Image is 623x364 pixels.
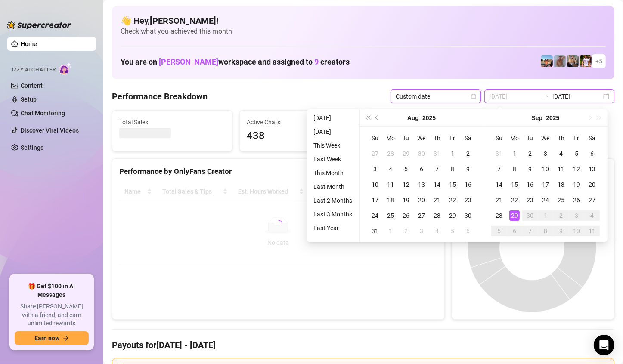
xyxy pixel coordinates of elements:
span: [PERSON_NAME] [159,57,218,66]
td: 2025-08-14 [429,177,445,192]
th: Fr [445,130,460,146]
div: 9 [463,164,473,174]
div: 9 [525,164,535,174]
div: 8 [540,226,551,236]
li: Last 2 Months [310,195,356,206]
td: 2025-09-10 [538,161,553,177]
div: 4 [385,164,396,174]
div: 25 [385,210,396,221]
td: 2025-10-06 [507,223,522,239]
div: 19 [401,195,411,205]
button: Choose a month [532,109,543,126]
a: Chat Monitoring [21,110,65,117]
div: 5 [494,226,504,236]
td: 2025-08-26 [398,208,414,223]
h1: You are on workspace and assigned to creators [121,57,350,67]
th: Th [429,130,445,146]
a: Settings [21,144,43,151]
span: + 5 [595,56,602,66]
td: 2025-09-20 [584,177,600,192]
div: 2 [556,210,566,221]
th: Fr [569,130,584,146]
a: Discover Viral Videos [21,127,79,134]
li: This Month [310,168,356,178]
div: 24 [540,195,551,205]
td: 2025-08-30 [460,208,476,223]
div: 1 [447,148,458,159]
td: 2025-09-01 [507,146,522,161]
div: 28 [385,148,396,159]
div: 4 [556,148,566,159]
div: 15 [509,179,520,190]
button: Previous month (PageUp) [372,109,382,126]
li: [DATE] [310,126,356,137]
td: 2025-09-06 [460,223,476,239]
span: Izzy AI Chatter [12,66,56,74]
td: 2025-10-04 [584,208,600,223]
td: 2025-08-09 [460,161,476,177]
div: 2 [463,148,473,159]
img: Zach [541,55,553,67]
div: 3 [370,164,380,174]
div: 28 [432,210,442,221]
div: 12 [401,179,411,190]
div: 21 [494,195,504,205]
div: 10 [370,179,380,190]
span: Earn now [34,335,59,342]
td: 2025-08-04 [383,161,398,177]
td: 2025-10-09 [553,223,569,239]
div: 6 [587,148,597,159]
img: AI Chatter [59,62,72,75]
div: 16 [525,179,535,190]
td: 2025-08-11 [383,177,398,192]
button: Choose a year [546,109,559,126]
div: 31 [494,148,504,159]
div: 26 [571,195,582,205]
td: 2025-09-24 [538,192,553,208]
td: 2025-09-25 [553,192,569,208]
td: 2025-08-19 [398,192,414,208]
td: 2025-09-18 [553,177,569,192]
div: 7 [432,164,442,174]
div: 24 [370,210,380,221]
td: 2025-09-14 [491,177,507,192]
li: Last Week [310,154,356,164]
th: Su [491,130,507,146]
td: 2025-07-29 [398,146,414,161]
td: 2025-09-30 [522,208,538,223]
div: 22 [447,195,458,205]
div: 29 [447,210,458,221]
span: Total Sales [119,117,225,127]
span: swap-right [542,93,549,100]
td: 2025-09-02 [398,223,414,239]
td: 2025-09-09 [522,161,538,177]
td: 2025-09-04 [429,223,445,239]
span: 🎁 Get $100 in AI Messages [15,282,89,299]
td: 2025-09-29 [507,208,522,223]
div: 27 [587,195,597,205]
div: 4 [587,210,597,221]
div: 6 [463,226,473,236]
a: Setup [21,96,37,103]
div: 1 [385,226,396,236]
div: 11 [556,164,566,174]
div: 20 [587,179,597,190]
img: Joey [554,55,566,67]
td: 2025-09-21 [491,192,507,208]
div: 18 [556,179,566,190]
td: 2025-10-01 [538,208,553,223]
button: Last year (Control + left) [363,109,372,126]
div: 17 [540,179,551,190]
th: Sa [460,130,476,146]
li: [DATE] [310,113,356,123]
div: 8 [509,164,520,174]
span: 9 [314,57,319,66]
div: 3 [571,210,582,221]
h4: 👋 Hey, [PERSON_NAME] ! [121,15,606,27]
div: 30 [463,210,473,221]
div: 2 [401,226,411,236]
div: 30 [525,210,535,221]
td: 2025-08-24 [367,208,383,223]
td: 2025-10-07 [522,223,538,239]
div: 23 [463,195,473,205]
